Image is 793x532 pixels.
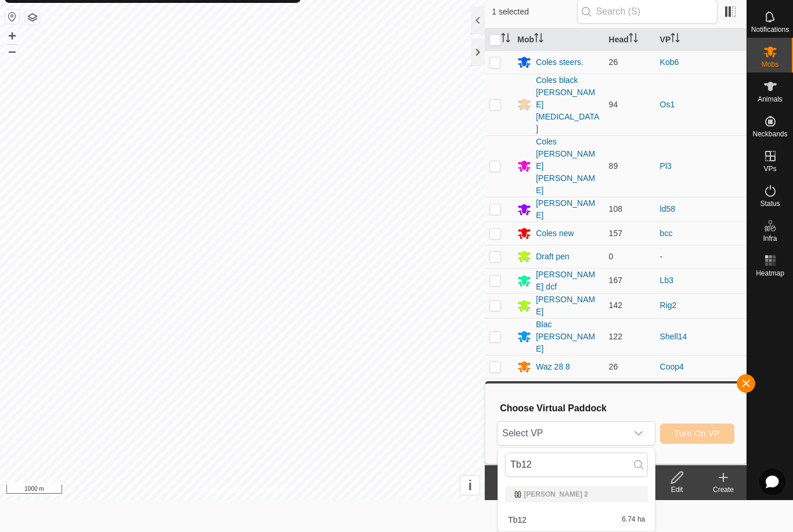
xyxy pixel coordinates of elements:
[536,56,583,68] div: Coles steers.
[536,361,570,373] div: Waz 28 8
[500,403,734,414] h3: Choose Virtual Paddock
[492,6,576,18] span: 1 selected
[254,485,288,495] a: Contact Us
[5,44,19,58] button: –
[609,362,618,371] span: 26
[468,477,472,493] span: i
[756,270,784,277] span: Heatmap
[622,516,645,524] span: 6.74 ha
[671,35,680,44] p-sorticon: Activate to sort
[609,276,622,285] span: 167
[604,28,655,51] th: Head
[5,10,19,24] button: Reset Map
[655,245,747,268] td: -
[536,74,599,135] div: Coles black [PERSON_NAME][MEDICAL_DATA]
[460,476,480,495] button: i
[536,269,599,293] div: [PERSON_NAME] dcf
[752,131,787,137] span: Neckbands
[26,10,39,24] button: Map Layers
[762,61,778,68] span: Mobs
[536,197,599,222] div: [PERSON_NAME]
[627,422,650,445] div: dropdown trigger
[654,484,700,495] div: Edit
[700,484,747,495] div: Create
[629,35,638,44] p-sorticon: Activate to sort
[534,35,543,44] p-sorticon: Activate to sort
[536,319,599,355] div: Blac [PERSON_NAME]
[660,332,687,341] a: Shell14
[609,57,618,67] span: 26
[536,251,569,263] div: Draft pen
[5,29,19,43] button: +
[763,235,777,242] span: Infra
[609,301,622,310] span: 142
[660,204,675,213] a: ld58
[609,161,618,171] span: 89
[536,294,599,318] div: [PERSON_NAME]
[609,100,618,109] span: 94
[197,485,240,495] a: Privacy Policy
[660,301,677,310] a: Rig2
[660,362,684,371] a: Coop4
[609,252,614,261] span: 0
[763,165,776,172] span: VPs
[660,229,673,238] a: bcc
[609,332,622,341] span: 122
[498,508,655,531] li: Tb12
[760,200,780,207] span: Status
[660,100,675,109] a: Os1
[536,136,599,197] div: Coles [PERSON_NAME] [PERSON_NAME]
[660,57,679,67] a: Kob6
[655,28,747,51] th: VP
[505,453,648,477] input: Search
[514,491,639,498] div: [PERSON_NAME] 2
[660,424,734,444] button: Turn On VP
[609,204,622,213] span: 108
[508,516,527,524] span: Tb12
[536,227,574,240] div: Coles new
[501,35,510,44] p-sorticon: Activate to sort
[751,26,789,33] span: Notifications
[609,229,622,238] span: 157
[758,96,783,103] span: Animals
[498,482,655,531] ul: Option List
[498,422,626,445] span: Select VP
[660,161,672,171] a: Pl3
[513,28,604,51] th: Mob
[660,276,673,285] a: Lb3
[747,465,793,497] a: Help
[675,429,720,438] span: Turn On VP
